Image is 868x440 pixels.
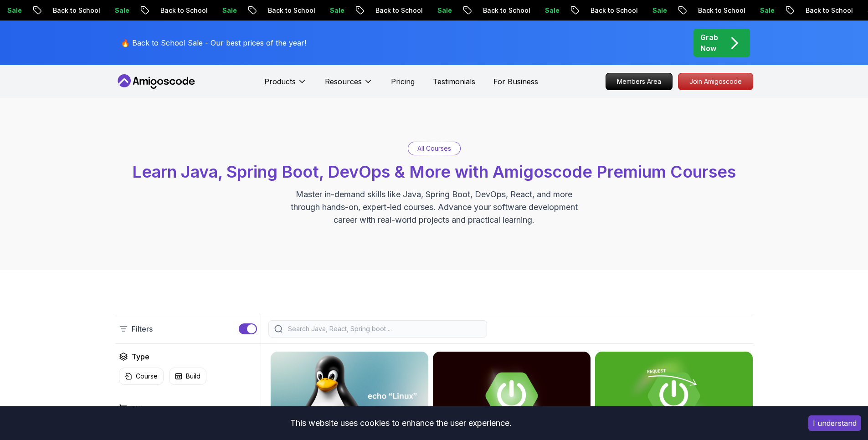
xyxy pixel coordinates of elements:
[606,73,672,90] p: Members Area
[678,73,753,90] a: Join Amigoscode
[132,403,149,414] h2: Price
[433,352,591,440] img: Advanced Spring Boot card
[433,76,475,87] a: Testimonials
[186,372,200,381] p: Build
[132,323,153,334] p: Filters
[264,76,296,87] p: Products
[368,6,430,15] p: Back to School
[538,6,567,15] p: Sale
[430,6,459,15] p: Sale
[417,144,451,153] p: All Courses
[121,37,306,48] p: 🔥 Back to School Sale - Our best prices of the year!
[136,372,158,381] p: Course
[325,76,373,94] button: Resources
[645,6,674,15] p: Sale
[108,6,137,15] p: Sale
[678,73,753,90] p: Join Amigoscode
[215,6,244,15] p: Sale
[700,32,718,54] p: Grab Now
[606,73,673,90] a: Members Area
[261,6,323,15] p: Back to School
[286,324,481,333] input: Search Java, React, Spring boot ...
[7,413,795,433] div: This website uses cookies to enhance the user experience.
[798,6,860,15] p: Back to School
[119,368,164,385] button: Course
[169,368,206,385] button: Build
[595,352,753,440] img: Building APIs with Spring Boot card
[264,76,307,94] button: Products
[132,351,149,362] h2: Type
[691,6,753,15] p: Back to School
[325,76,362,87] p: Resources
[271,352,428,440] img: Linux Fundamentals card
[153,6,215,15] p: Back to School
[391,76,415,87] a: Pricing
[476,6,538,15] p: Back to School
[583,6,645,15] p: Back to School
[323,6,352,15] p: Sale
[132,162,736,182] span: Learn Java, Spring Boot, DevOps & More with Amigoscode Premium Courses
[808,415,861,431] button: Accept cookies
[493,76,538,87] a: For Business
[281,188,587,226] p: Master in-demand skills like Java, Spring Boot, DevOps, React, and more through hands-on, expert-...
[753,6,782,15] p: Sale
[46,6,108,15] p: Back to School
